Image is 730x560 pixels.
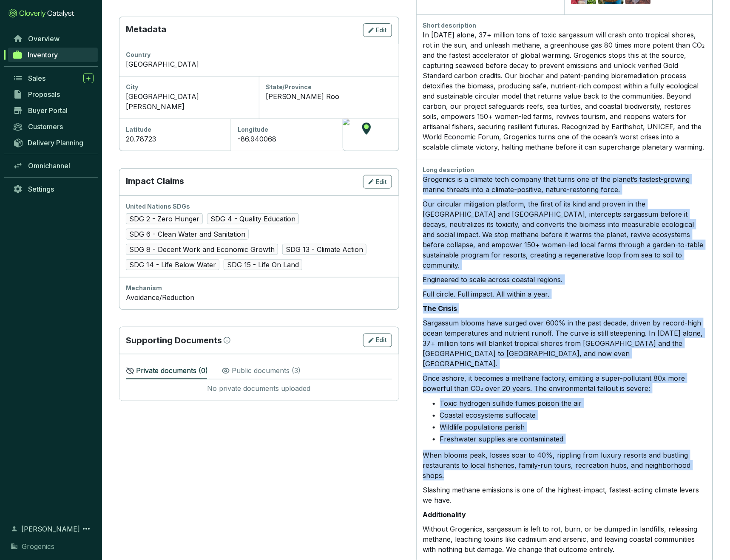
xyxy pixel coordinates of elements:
li: Coastal ecosystems suffocate [440,410,706,420]
span: SDG 15 - Life On Land [224,259,302,270]
div: Avoidance/Reduction [126,292,392,303]
div: Country [126,51,392,59]
span: Proposals [28,90,60,99]
span: SDG 14 - Life Below Water [126,259,219,270]
p: Supporting Documents [126,334,222,346]
div: In [DATE] alone, 37+ million tons of toxic sargassum will crash onto tropical shores, rot in the ... [423,30,706,152]
p: Once ashore, it becomes a methane factory, emitting a super-pollutant 80x more powerful than CO₂ ... [423,373,706,393]
span: Customers [28,122,63,131]
a: Inventory [8,48,98,62]
span: Inventory [28,51,58,59]
span: SDG 2 - Zero Hunger [126,213,203,224]
div: -86.940068 [238,134,336,144]
a: Overview [9,31,98,46]
span: Sales [28,74,45,82]
p: Public documents ( 3 ) [232,366,301,376]
p: Sargassum blooms have surged over 600% in the past decade, driven by record-high ocean temperatur... [423,318,706,369]
p: Slashing methane emissions is one of the highest-impact, fastest-acting climate levers we have. [423,485,706,505]
span: Overview [28,34,60,43]
div: 20.78723 [126,134,224,144]
span: Delivery Planning [28,139,83,147]
a: Customers [9,119,98,134]
li: Toxic hydrogen sulfide fumes poison the air [440,398,706,408]
div: Latitude [126,125,224,134]
button: Edit [363,334,392,347]
span: Omnichannel [28,161,70,170]
p: Our circular mitigation platform, the first of its kind and proven in the [GEOGRAPHIC_DATA] and [... [423,199,706,270]
li: Freshwater supplies are contaminated [440,434,706,444]
span: SDG 4 - Quality Education [207,213,299,224]
div: [GEOGRAPHIC_DATA] [126,59,392,69]
p: Engineered to scale across coastal regions. [423,274,706,285]
div: No private documents uploaded [126,385,392,394]
div: City [126,83,252,91]
a: Omnichannel [9,158,98,173]
div: [GEOGRAPHIC_DATA][PERSON_NAME] [126,91,252,112]
a: Buyer Portal [9,103,98,118]
div: Long description [423,166,706,174]
p: Without Grogenics, sargassum is left to rot, burn, or be dumped in landfills, releasing methane, ... [423,524,706,554]
p: When blooms peak, losses soar to 40%, rippling from luxury resorts and bustling restaurants to lo... [423,450,706,481]
button: Edit [363,23,392,37]
button: Edit [363,175,392,189]
span: Edit [376,178,387,186]
p: Full circle. Full impact. All within a year. [423,289,706,299]
p: Private documents ( 0 ) [136,366,208,376]
strong: The Crisis [423,304,457,313]
div: Longitude [238,125,336,134]
div: [PERSON_NAME] Roo [266,91,392,102]
p: Metadata [126,23,166,37]
span: [PERSON_NAME] [21,524,80,534]
div: State/Province [266,83,392,91]
p: Grogenics is a climate tech company that turns one of the planet’s fastest-growing marine threats... [423,174,706,195]
div: Short description [423,21,706,30]
a: Settings [9,182,98,196]
span: SDG 13 - Climate Action [282,244,366,255]
a: Proposals [9,87,98,102]
li: Wildlife populations perish [440,422,706,432]
strong: Additionality [423,510,466,519]
div: United Nations SDGs [126,202,392,211]
span: Edit [376,336,387,345]
span: Edit [376,26,387,34]
span: Grogenics [22,541,54,552]
span: SDG 8 - Decent Work and Economic Growth [126,244,278,255]
a: Delivery Planning [9,136,98,150]
span: Buyer Portal [28,106,68,115]
p: Impact Claims [126,175,184,189]
span: SDG 6 - Clean Water and Sanitation [126,229,249,240]
a: Sales [9,71,98,85]
div: Mechanism [126,284,392,292]
span: Settings [28,185,54,193]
